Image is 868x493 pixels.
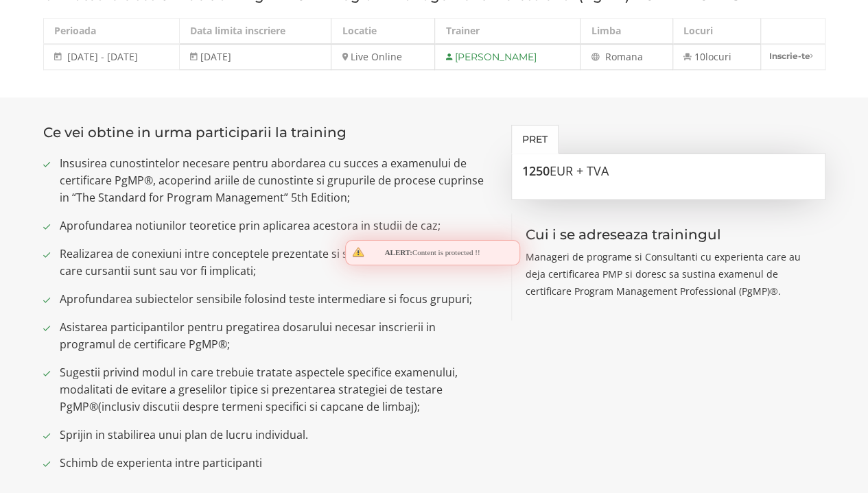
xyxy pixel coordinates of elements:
span: Ro [605,50,616,63]
span: Sprijin in stabilirea unui plan de lucru individual. [60,426,491,444]
td: 10 [672,44,760,70]
th: Locatie [331,19,435,45]
p: Manageri de programe si Consultanti cu experienta care au deja certificarea PMP si doresc sa sust... [526,248,812,300]
th: Locuri [672,19,760,45]
th: Trainer [435,19,580,45]
h3: 1250 [522,165,814,178]
span: [DATE] - [DATE] [67,50,138,63]
th: Limba [580,19,673,45]
span: Aprofundarea subiectelor sensibile folosind teste intermediare si focus grupuri; [60,291,491,308]
h3: Ce vei obtine in urma participarii la training [43,125,491,140]
td: Live Online [331,44,435,70]
th: Perioada [43,19,179,45]
span: EUR + TVA [550,163,609,179]
div: Content is protected !! [345,240,520,266]
span: Insusirea cunostintelor necesare pentru abordarea cu succes a examenului de certificare PgMP®, ac... [60,155,491,206]
td: [PERSON_NAME] [435,44,580,70]
span: locuri [705,50,731,63]
h3: Cui i se adreseaza trainingul [526,227,812,242]
td: [DATE] [179,44,331,70]
a: Inscrie-te [761,45,825,67]
span: Sugestii privind modul in care trebuie tratate aspectele specifice examenului, modalitati de evit... [60,364,491,416]
span: Aprofundarea notiunilor teoretice prin aplicarea acestora in studii de caz; [60,217,491,235]
th: Data limita inscriere [179,19,331,45]
span: Asistarea participantilor pentru pregatirea dosarului necesar inscrierii in programul de certific... [60,319,491,353]
span: Schimb de experienta intre participanti [60,455,491,472]
span: Alert: [384,248,412,256]
span: mana [616,50,642,63]
span: Realizarea de conexiuni intre conceptele prezentate si specificul programelor in care cursantii s... [60,245,491,280]
a: Pret [511,125,559,154]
